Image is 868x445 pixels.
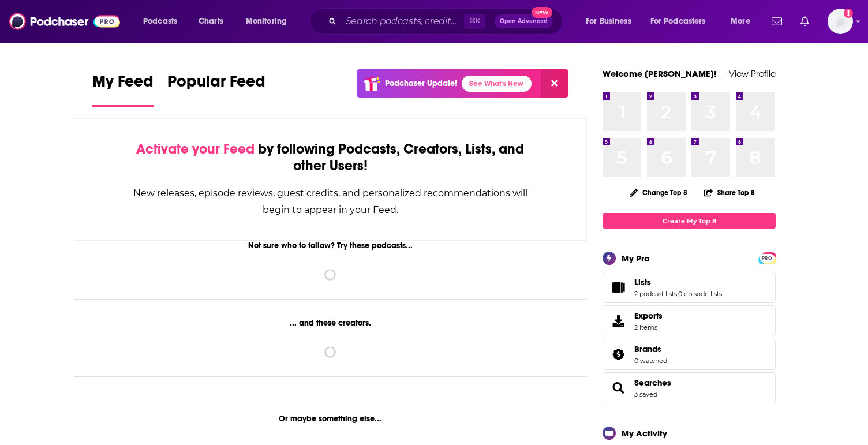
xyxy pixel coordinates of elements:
a: 0 watched [634,357,667,365]
div: Or maybe something else... [74,414,587,424]
div: My Pro [622,253,650,264]
a: PRO [760,253,774,262]
a: Searches [634,377,671,388]
span: Charts [199,13,223,29]
a: Create My Top 8 [603,213,776,229]
a: 3 saved [634,390,657,398]
a: See What's New [462,76,532,92]
button: open menu [723,12,765,31]
a: View Profile [729,68,776,79]
button: Open AdvancedNew [495,14,553,28]
a: Welcome [PERSON_NAME]! [603,68,717,79]
div: My Activity [622,428,667,439]
svg: Add a profile image [844,9,853,18]
span: Searches [603,372,776,403]
a: Lists [607,279,630,296]
button: open menu [238,12,302,31]
button: Show profile menu [828,9,853,34]
span: Popular Feed [167,72,265,98]
button: Share Top 8 [704,181,755,204]
a: 2 podcast lists [634,290,677,298]
span: Lists [603,272,776,303]
span: My Feed [92,72,154,98]
span: For Business [586,13,631,29]
span: , [677,290,678,298]
img: Podchaser - Follow, Share and Rate Podcasts [9,10,120,32]
span: PRO [760,254,774,263]
button: open menu [643,12,723,31]
button: Change Top 8 [623,185,694,200]
a: Lists [634,277,722,287]
a: Brands [634,344,667,354]
span: Activate your Feed [136,140,255,158]
span: More [731,13,750,29]
a: Charts [191,12,230,31]
div: Search podcasts, credits, & more... [320,8,574,35]
img: User Profile [828,9,853,34]
span: Logged in as ellerylsmith123 [828,9,853,34]
div: Not sure who to follow? Try these podcasts... [74,241,587,250]
span: Open Advanced [500,18,548,24]
button: open menu [578,12,646,31]
span: Brands [603,339,776,370]
input: Search podcasts, credits, & more... [341,12,464,31]
span: For Podcasters [650,13,706,29]
a: Show notifications dropdown [796,12,814,31]
span: ⌘ K [464,14,485,29]
a: Searches [607,380,630,396]
span: Exports [634,311,663,321]
span: 2 items [634,323,663,331]
span: Brands [634,344,661,354]
div: by following Podcasts, Creators, Lists, and other Users! [132,141,529,174]
span: New [532,7,552,18]
a: Brands [607,346,630,362]
button: open menu [135,12,192,31]
span: Podcasts [143,13,177,29]
p: Podchaser Update! [385,78,457,88]
a: 0 episode lists [678,290,722,298]
span: Lists [634,277,651,287]
span: Monitoring [246,13,287,29]
a: My Feed [92,72,154,107]
a: Show notifications dropdown [767,12,787,31]
div: New releases, episode reviews, guest credits, and personalized recommendations will begin to appe... [132,185,529,218]
div: ... and these creators. [74,318,587,328]
span: Exports [607,313,630,329]
a: Exports [603,305,776,336]
a: Popular Feed [167,72,265,107]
